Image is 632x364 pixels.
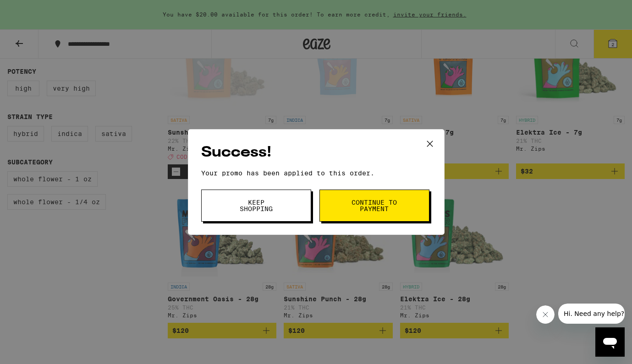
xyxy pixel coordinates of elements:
h2: Success! [201,142,431,163]
button: Continue to payment [319,190,429,222]
button: Keep Shopping [201,190,311,222]
p: Your promo has been applied to this order. [201,169,431,177]
iframe: Close message [536,305,555,324]
span: Continue to payment [351,199,398,212]
iframe: Button to launch messaging window [595,327,625,357]
iframe: Message from company [558,304,625,324]
span: Keep Shopping [233,199,280,212]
